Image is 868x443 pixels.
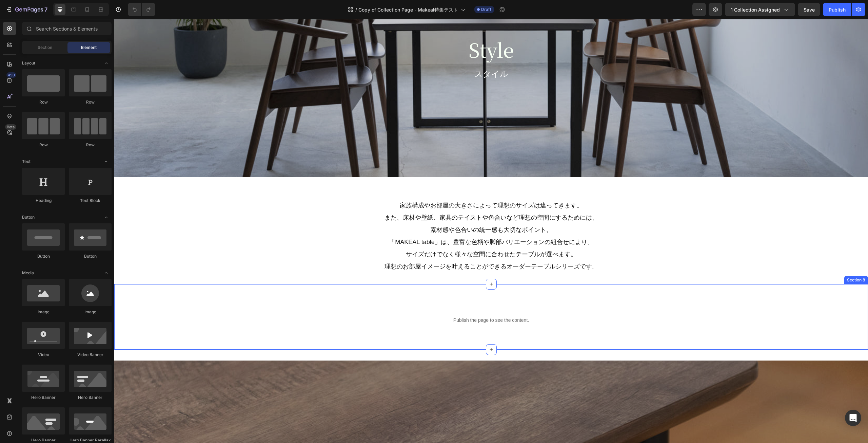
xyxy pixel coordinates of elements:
[823,3,851,16] button: Publish
[69,352,112,358] div: Video Banner
[481,6,491,13] span: Draft
[69,309,112,315] div: Image
[725,3,795,16] button: 1 collection assigned
[44,5,47,14] p: 7
[358,6,458,13] span: Copy of Collection Page - Makeal特集テスト
[5,298,749,305] p: Publish the page to see the content.
[731,258,752,264] div: Section 8
[731,6,780,13] span: 1 collection assigned
[829,6,846,13] div: Publish
[101,267,112,278] span: Toggle open
[101,212,112,223] span: Toggle open
[101,58,112,69] span: Toggle open
[22,22,112,35] input: Search Sections & Elements
[355,6,357,13] span: /
[22,99,65,105] div: Row
[69,198,112,204] div: Text Block
[22,60,35,66] span: Layout
[3,3,51,16] button: 7
[256,48,498,60] p: スタイル
[81,44,97,51] span: Element
[22,394,65,401] div: Hero Banner
[798,3,820,16] button: Save
[22,270,34,276] span: Media
[22,309,65,315] div: Image
[114,19,868,443] iframe: Design area
[22,253,65,259] div: Button
[804,7,815,13] span: Save
[69,99,112,105] div: Row
[5,124,16,130] div: Beta
[69,142,112,148] div: Row
[69,253,112,259] div: Button
[6,72,16,78] div: 450
[128,3,155,16] div: Undo/Redo
[22,352,65,358] div: Video
[22,142,65,148] div: Row
[22,198,65,204] div: Heading
[101,156,112,167] span: Toggle open
[22,214,35,220] span: Button
[38,44,52,51] span: Section
[69,394,112,401] div: Hero Banner
[845,410,861,426] div: Open Intercom Messenger
[22,159,31,165] span: Text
